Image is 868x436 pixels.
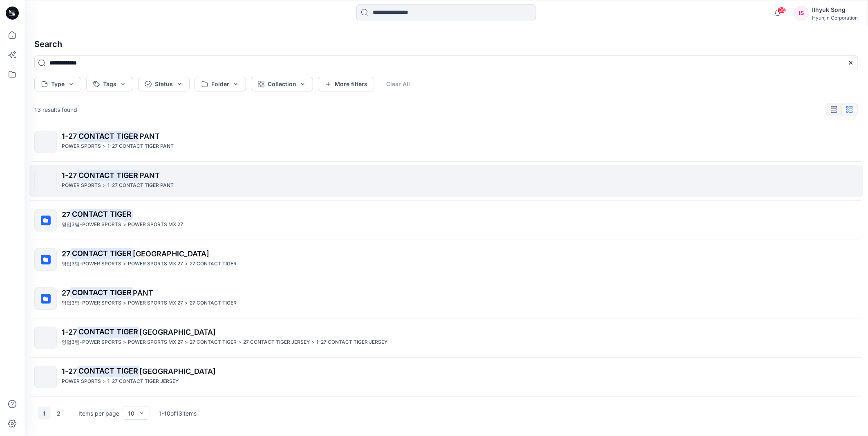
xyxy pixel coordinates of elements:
a: 27CONTACT TIGER영업3팀-POWER SPORTS>POWER SPORTS MX 27 [29,204,863,236]
a: 27CONTACT TIGER[GEOGRAPHIC_DATA]영업3팀-POWER SPORTS>POWER SPORTS MX 27>27 CONTACT TIGER [29,243,863,276]
p: POWER SPORTS [62,142,101,151]
mark: CONTACT TIGER [77,365,139,377]
p: > [123,338,126,347]
span: PANT [139,171,160,180]
p: POWER SPORTS MX 27 [128,338,183,347]
p: > [123,220,126,229]
p: > [185,338,188,347]
p: 영업3팀-POWER SPORTS [62,220,121,229]
p: 영업3팀-POWER SPORTS [62,260,121,268]
span: 27 [62,249,70,258]
h4: Search [28,33,865,56]
span: 1-27 [62,367,77,376]
span: PANT [139,132,160,140]
span: 36 [777,7,786,13]
button: Status [138,77,190,91]
button: More filters [318,77,374,91]
mark: CONTACT TIGER [70,209,133,220]
mark: CONTACT TIGER [70,248,133,259]
p: > [185,299,188,307]
p: > [103,377,106,386]
p: > [123,299,126,307]
a: 1-27CONTACT TIGER[GEOGRAPHIC_DATA]POWER SPORTS>1-27 CONTACT TIGER JERSEY [29,361,863,393]
p: 13 results found [34,105,77,114]
mark: CONTACT TIGER [77,169,139,181]
p: 1-27 CONTACT TIGER JERSEY [107,377,179,386]
a: 1-27CONTACT TIGER[GEOGRAPHIC_DATA]영업3팀-POWER SPORTS>POWER SPORTS MX 27>27 CONTACT TIGER>27 CONTAC... [29,322,863,354]
div: IS [794,6,809,20]
p: > [123,260,126,268]
button: Collection [251,77,313,91]
p: POWER SPORTS MX 27 [128,299,183,307]
p: 영업3팀-POWER SPORTS [62,299,121,307]
p: 1 - 10 of 13 items [159,409,197,418]
mark: CONTACT TIGER [77,326,139,338]
p: 27 CONTACT TIGER [190,260,237,268]
span: PANT [133,289,153,297]
p: 영업3팀-POWER SPORTS [62,338,121,347]
p: POWER SPORTS [62,181,101,190]
button: 2 [52,407,65,420]
a: 27CONTACT TIGERPANT영업3팀-POWER SPORTS>POWER SPORTS MX 27>27 CONTACT TIGER [29,283,863,315]
span: [GEOGRAPHIC_DATA] [133,249,209,258]
button: Type [34,77,81,91]
p: POWER SPORTS MX 27 [128,260,183,268]
span: 1-27 [62,132,77,140]
p: 27 CONTACT TIGER JERSEY [243,338,310,347]
button: Folder [195,77,246,91]
p: > [311,338,315,347]
mark: CONTACT TIGER [70,287,133,298]
mark: CONTACT TIGER [77,130,139,142]
p: > [103,142,106,151]
p: 27 CONTACT TIGER [190,299,237,307]
span: [GEOGRAPHIC_DATA] [139,328,216,336]
span: 1-27 [62,171,77,180]
a: 1-27CONTACT TIGERPANTPOWER SPORTS>1-27 CONTACT TIGER PANT [29,165,863,197]
span: 27 [62,210,70,219]
span: 27 [62,289,70,297]
button: Tags [86,77,133,91]
span: 1-27 [62,328,77,336]
p: Items per page [78,409,119,418]
p: > [238,338,242,347]
p: 27 CONTACT TIGER [190,338,237,347]
div: Hyunjin Corporation [812,15,858,21]
p: 1-27 CONTACT TIGER PANT [107,142,174,151]
p: > [103,181,106,190]
p: POWER SPORTS [62,377,101,386]
span: [GEOGRAPHIC_DATA] [139,367,216,376]
div: Ilhyuk Song [812,5,858,15]
button: 1 [38,407,51,420]
a: 1-27CONTACT TIGERPANTPOWER SPORTS>1-27 CONTACT TIGER PANT [29,126,863,158]
p: > [185,260,188,268]
p: POWER SPORTS MX 27 [128,220,183,229]
div: 10 [128,409,134,418]
p: 1-27 CONTACT TIGER PANT [107,181,174,190]
p: 1-27 CONTACT TIGER JERSEY [316,338,387,347]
